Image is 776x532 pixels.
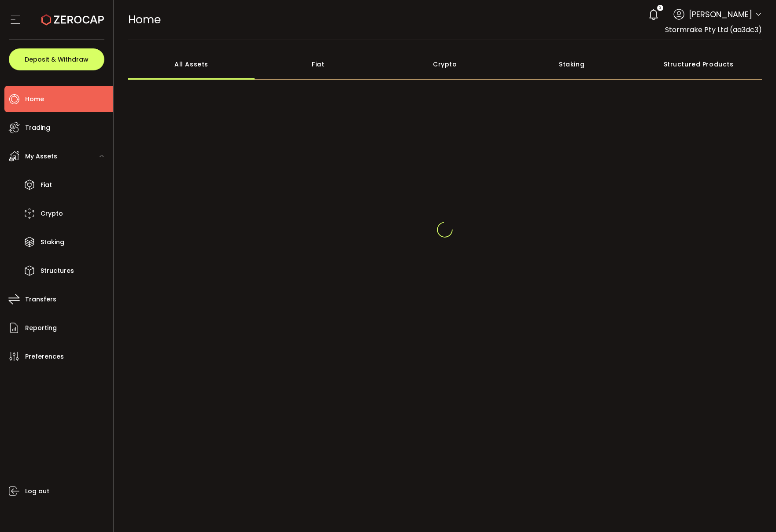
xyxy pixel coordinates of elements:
span: Trading [25,121,50,134]
button: Deposit & Withdraw [9,48,104,70]
span: Crypto [41,207,63,220]
span: Deposit & Withdraw [25,56,89,62]
span: Preferences [25,350,64,363]
div: All Assets [128,49,255,80]
div: Staking [508,49,635,80]
div: Fiat [255,49,381,80]
span: Home [25,93,44,106]
span: Structures [41,264,74,277]
span: [PERSON_NAME] [689,8,752,20]
span: Stormrake Pty Ltd (aa3dc3) [665,25,762,35]
div: Crypto [381,49,508,80]
span: My Assets [25,150,57,163]
span: Staking [41,236,64,249]
div: Structured Products [635,49,762,80]
span: Reporting [25,322,57,334]
span: Fiat [41,179,52,191]
span: 3 [659,5,661,11]
span: Log out [25,485,49,498]
span: Home [128,12,161,27]
span: Transfers [25,293,56,306]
